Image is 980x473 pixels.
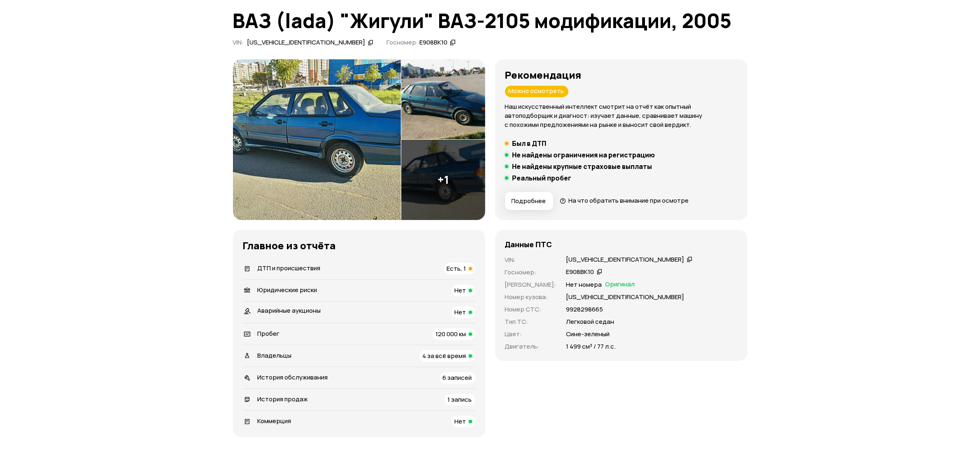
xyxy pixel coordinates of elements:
[243,240,475,251] h3: Главное из отчёта
[505,342,556,351] p: Двигатель :
[512,197,546,205] span: Подробнее
[447,264,466,273] span: Есть, 1
[258,264,321,272] span: ДТП и происшествия
[258,351,292,360] span: Владельцы
[566,330,610,339] p: Сине-зеленый
[505,86,568,97] div: Можно осмотреть
[566,293,684,302] p: [US_VEHICLE_IDENTIFICATION_NUMBER]
[566,268,594,276] div: Е908ВК10
[436,330,466,338] span: 120 000 км
[505,69,738,81] h3: Рекомендация
[258,286,317,294] span: Юридические риски
[505,305,556,314] p: Номер СТС :
[258,373,328,382] span: История обслуживания
[560,196,689,205] a: На что обратить внимание при осмотре
[505,102,738,129] p: Наш искусственный интеллект смотрит на отчёт как опытный автоподборщик и диагност: изучает данные...
[455,308,466,316] span: Нет
[505,293,556,302] p: Номер кузова :
[443,373,472,382] span: 6 записей
[512,139,547,148] h5: Был в ДТП
[505,317,556,326] p: Тип ТС :
[505,280,556,289] p: [PERSON_NAME] :
[505,192,553,210] button: Подробнее
[258,417,291,425] span: Коммерция
[247,38,365,47] div: [US_VEHICLE_IDENTIFICATION_NUMBER]
[605,280,635,289] span: Оригинал
[419,38,447,47] div: Е908ВК10
[448,395,472,404] span: 1 запись
[568,196,689,205] span: На что обратить внимание при осмотре
[512,162,652,171] h5: Не найдены крупные страховые выплаты
[512,174,572,182] h5: Реальный пробег
[566,280,602,289] p: Нет номера
[455,286,466,295] span: Нет
[258,329,280,338] span: Пробег
[505,268,556,277] p: Госномер :
[233,9,747,32] h1: ВАЗ (lada) "Жигули" ВАЗ-2105 модификации, 2005
[505,330,556,339] p: Цвет :
[258,306,321,315] span: Аварийные аукционы
[505,255,556,265] p: VIN :
[566,255,684,264] div: [US_VEHICLE_IDENTIFICATION_NUMBER]
[566,317,615,326] p: Легковой седан
[512,151,655,159] h5: Не найдены ограничения на регистрацию
[233,38,244,47] span: VIN :
[455,417,466,426] span: Нет
[258,395,308,403] span: История продаж
[423,351,466,360] span: 4 за всё время
[566,342,616,351] p: 1 499 см³ / 77 л.с.
[386,38,418,47] span: Госномер:
[505,240,552,249] h4: Данные ПТС
[566,305,603,314] p: 9928298665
